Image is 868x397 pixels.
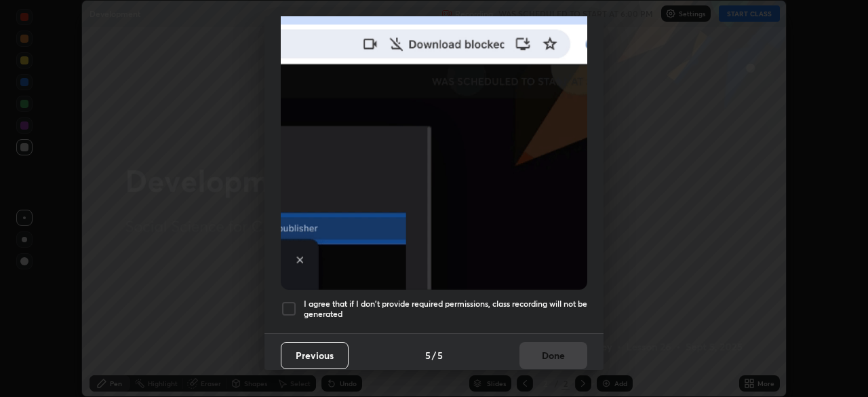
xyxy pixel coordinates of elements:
[432,348,436,362] h4: /
[437,348,443,362] h4: 5
[281,342,349,369] button: Previous
[425,348,431,362] h4: 5
[304,299,587,320] h5: I agree that if I don't provide required permissions, class recording will not be generated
